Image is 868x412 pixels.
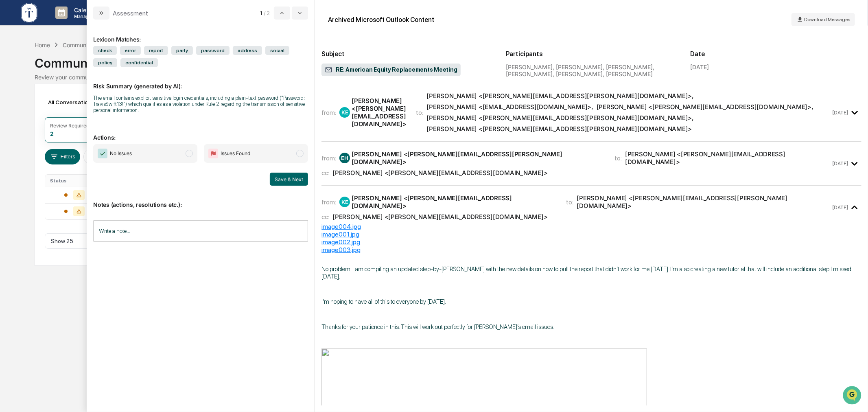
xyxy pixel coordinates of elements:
div: [PERSON_NAME] <[PERSON_NAME][EMAIL_ADDRESS][DOMAIN_NAME]> , [597,103,813,111]
span: Attestations [67,145,101,153]
div: KE [339,107,350,118]
h2: Subject [321,50,493,58]
span: Data Lookup [16,160,51,168]
button: Date:[DATE] - [DATE] [83,149,150,164]
img: logo [20,2,39,24]
div: Communications Archive [35,49,833,70]
div: Lexicon Matches: [93,26,308,43]
img: Flag [208,149,218,158]
span: Download Messages [804,17,850,22]
time: Thursday, September 25, 2025 at 2:43:51 PM [832,110,848,116]
div: [PERSON_NAME] <[PERSON_NAME][EMAIL_ADDRESS][DOMAIN_NAME]> [625,150,831,166]
p: Manage Tasks [68,13,109,19]
button: Start new chat [138,65,148,75]
a: 🗄️Attestations [56,141,104,156]
img: 1746055101610-c473b297-6a78-478c-a979-82029cc54cd1 [8,62,23,77]
div: All Conversations [45,96,106,109]
div: [PERSON_NAME] <[PERSON_NAME][EMAIL_ADDRESS][DOMAIN_NAME]> [332,169,547,177]
time: Friday, September 26, 2025 at 8:37:23 AM [832,204,848,210]
div: 🗄️ [59,145,66,152]
a: Powered byPylon [57,180,98,186]
span: from: [321,109,336,116]
span: from: [321,154,336,162]
span: password [196,46,230,55]
p: Actions: [93,124,308,141]
div: KE [339,197,350,207]
div: [PERSON_NAME] <[EMAIL_ADDRESS][DOMAIN_NAME]> , [427,103,593,111]
div: [PERSON_NAME] <[PERSON_NAME][EMAIL_ADDRESS][PERSON_NAME][DOMAIN_NAME]> , [427,92,694,100]
span: Issues Found [221,149,250,158]
p: Calendar [68,7,109,13]
span: report [144,46,168,55]
div: Home [35,42,50,48]
div: The email contains explicit sensitive login credentials, including a plain-text password ("Passwo... [93,95,308,113]
div: [PERSON_NAME] <[PERSON_NAME][EMAIL_ADDRESS][PERSON_NAME][DOMAIN_NAME]> , [427,114,694,122]
img: Checkmark [98,149,107,158]
span: Preclearance [16,145,52,153]
h2: Participants [506,50,677,58]
div: image003.jpg [321,246,861,254]
span: confidential [120,58,158,67]
div: image004.jpg [321,223,861,230]
div: EH [339,153,350,163]
span: No Issues [110,149,132,158]
span: / 2 [264,10,272,16]
div: [DATE] [690,64,709,70]
span: [PERSON_NAME] [25,111,66,117]
a: 🖐️Preclearance [5,141,56,156]
div: [PERSON_NAME] <[PERSON_NAME][EMAIL_ADDRESS][DOMAIN_NAME]> [352,97,406,128]
div: 🔎 [8,161,15,167]
div: 2 [50,130,54,137]
span: to: [416,109,424,116]
p: Risk Summary (generated by AI): [93,73,308,90]
span: from: [321,198,336,206]
th: Status [45,175,104,187]
img: 1746055101610-c473b297-6a78-478c-a979-82029cc54cd1 [16,111,23,118]
div: Review your communication records across channels [35,74,833,81]
span: party [171,46,193,55]
div: [PERSON_NAME] <[PERSON_NAME][EMAIL_ADDRESS][PERSON_NAME][DOMAIN_NAME]> [352,150,605,166]
div: [PERSON_NAME] <[PERSON_NAME][EMAIL_ADDRESS][DOMAIN_NAME]> [332,213,547,221]
button: Filters [45,149,80,164]
button: Download Messages [791,13,855,26]
div: Assessment [113,9,148,17]
time: Thursday, September 25, 2025 at 4:51:06 PM [832,160,848,167]
span: error [120,46,141,55]
a: 🔎Data Lookup [5,157,55,171]
span: I’m hoping to have all of this to everyone by [DATE]. [321,298,446,305]
span: to: [566,198,574,206]
span: social [265,46,289,55]
img: Cameron Burns [8,103,21,116]
span: • [68,111,70,117]
div: 🖐️ [8,145,15,152]
span: cc: [321,213,329,221]
span: policy [93,58,117,67]
div: image001.jpg [321,230,861,238]
div: Past conversations [8,90,55,97]
button: See all [126,89,148,99]
div: Archived Microsoft Outlook Content [328,16,434,24]
div: Start new chat [28,62,133,70]
div: [PERSON_NAME], [PERSON_NAME], [PERSON_NAME], [PERSON_NAME], [PERSON_NAME], [PERSON_NAME] [506,64,677,77]
button: Save & Next [270,173,308,186]
span: RE: American Equity Replacements Meeting [325,66,457,74]
p: How can we help? [8,17,148,30]
iframe: Open customer support [842,385,864,407]
span: address [233,46,262,55]
span: [DATE] [72,111,89,117]
div: [PERSON_NAME] <[PERSON_NAME][EMAIL_ADDRESS][PERSON_NAME][DOMAIN_NAME]> [427,125,692,133]
span: Pylon [81,180,98,186]
h2: Date [690,50,861,58]
p: Notes (actions, resolutions etc.): [93,191,308,208]
span: 1 [260,10,262,16]
span: to: [614,154,622,162]
div: [PERSON_NAME] <[PERSON_NAME][EMAIL_ADDRESS][DOMAIN_NAME]> [352,194,556,210]
div: image002.jpg [321,238,861,246]
div: [PERSON_NAME] <[PERSON_NAME][EMAIL_ADDRESS][PERSON_NAME][DOMAIN_NAME]> [577,194,831,210]
span: cc: [321,169,329,177]
span: Thanks for your patience in this. This will work out perfectly for [PERSON_NAME]’s email issues. [321,323,554,331]
span: No problem. I am compiling an updated step-by-[PERSON_NAME] with the new details on how to pull t... [321,265,851,280]
span: check [93,46,117,55]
